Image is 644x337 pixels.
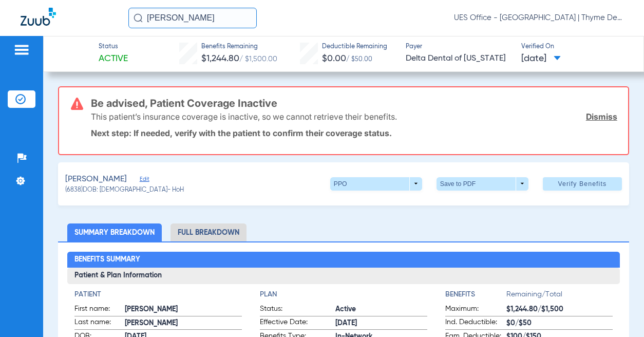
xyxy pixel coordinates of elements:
[260,304,335,316] span: Status:
[543,177,622,191] button: Verify Benefits
[506,289,613,304] span: Remaining/Total
[91,98,617,108] h3: Be advised, Patient Coverage Inactive
[445,289,506,304] app-breakdown-title: Benefits
[521,43,628,52] span: Verified On
[406,43,512,52] span: Payer
[21,8,56,26] img: Zuub Logo
[201,43,277,52] span: Benefits Remaining
[67,268,620,284] h3: Patient & Plan Information
[506,304,613,315] span: $1,244.80/$1,500
[593,288,644,337] iframe: Chat Widget
[65,186,184,195] span: (6838) DOB: [DEMOGRAPHIC_DATA] - HoH
[335,304,427,315] span: Active
[91,111,397,122] p: This patient’s insurance coverage is inactive, so we cannot retrieve their benefits.
[586,111,617,122] a: Dismiss
[521,52,561,65] span: [DATE]
[201,54,239,63] span: $1,244.80
[506,318,613,329] span: $0/$50
[239,55,277,63] span: / $1,500.00
[65,173,127,186] span: [PERSON_NAME]
[171,223,247,241] li: Full Breakdown
[67,223,162,241] li: Summary Breakdown
[13,44,30,56] img: hamburger-icon
[406,52,512,65] span: Delta Dental of [US_STATE]
[99,43,128,52] span: Status
[134,13,143,23] img: Search Icon
[260,317,335,329] span: Effective Date:
[330,177,422,191] button: PPO
[125,318,242,329] span: [PERSON_NAME]
[99,52,128,65] span: Active
[74,304,125,316] span: First name:
[558,180,607,188] span: Verify Benefits
[140,176,149,185] span: Edit
[445,304,506,316] span: Maximum:
[74,317,125,329] span: Last name:
[91,128,617,138] p: Next step: If needed, verify with the patient to confirm their coverage status.
[67,252,620,268] h2: Benefits Summary
[71,98,83,110] img: error-icon
[445,289,506,300] h4: Benefits
[125,304,242,315] span: [PERSON_NAME]
[454,13,623,23] span: UES Office - [GEOGRAPHIC_DATA] | Thyme Dental Care
[260,289,427,300] h4: Plan
[74,289,242,300] h4: Patient
[437,177,528,191] button: Save to PDF
[128,8,257,28] input: Search for patients
[322,43,387,52] span: Deductible Remaining
[322,54,346,63] span: $0.00
[335,318,427,329] span: [DATE]
[445,317,506,329] span: Ind. Deductible:
[346,57,372,63] span: / $50.00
